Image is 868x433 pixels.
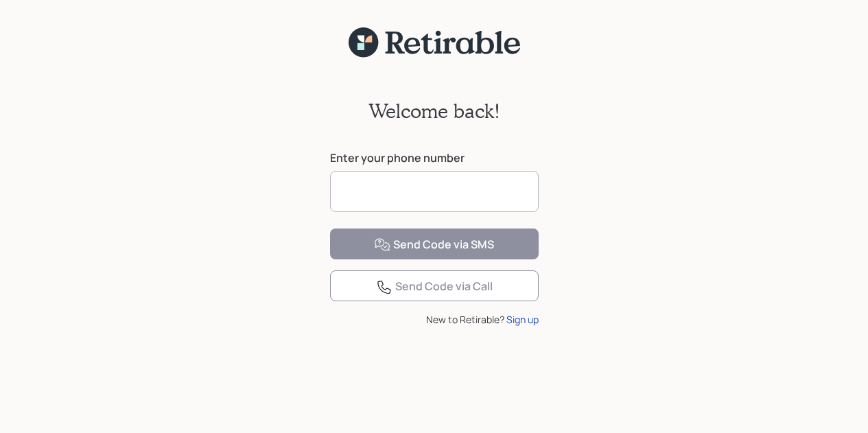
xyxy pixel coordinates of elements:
[330,229,539,259] button: Send Code via SMS
[376,279,493,295] div: Send Code via Call
[330,150,539,165] label: Enter your phone number
[506,312,539,327] div: Sign up
[330,270,539,301] button: Send Code via Call
[368,100,500,123] h2: Welcome back!
[330,312,539,327] div: New to Retirable?
[374,237,494,253] div: Send Code via SMS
